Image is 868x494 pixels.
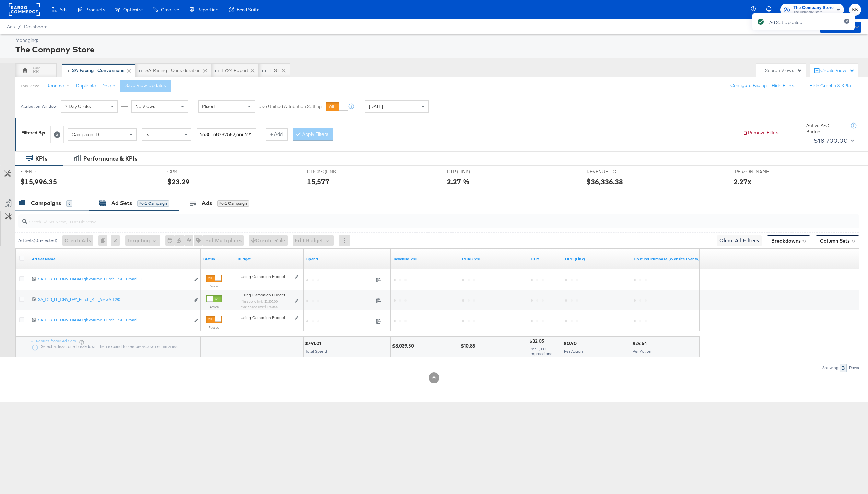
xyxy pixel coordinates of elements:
[38,297,190,302] div: SA_TCS_FB_CNV_DPA_Purch_RET_ViewATC90
[38,317,190,325] a: SA_TCS_FB_CNV_DABAHighVolume_Purch_PRO_Broad
[27,212,781,225] input: Search Ad Set Name, ID or Objective
[634,256,700,262] a: The average cost for each purchase tracked by your Custom Audience pixel on your website after pe...
[717,235,762,246] button: Clear All Filters
[18,237,57,244] div: Ad Sets ( 0 Selected)
[734,177,751,187] div: 2.27x
[258,103,323,110] label: Use Unified Attribution Setting:
[21,130,45,136] div: Filtered By:
[222,67,248,74] div: FY24 Report
[21,83,39,89] div: This View:
[447,177,469,187] div: 2.27 %
[241,305,278,309] sub: Max. spend limit : $1,600.00
[307,168,359,175] span: CLICKS (LINK)
[111,199,132,207] div: Ad Sets
[15,24,24,30] span: /
[33,69,39,75] div: KK
[530,346,552,356] span: Per 1,000 Impressions
[241,274,293,279] div: Using Campaign Budget
[852,6,858,14] span: KK
[531,256,560,262] a: The average cost you've paid to have 1,000 impressions of your ad.
[15,37,859,44] div: Managing:
[38,297,190,304] a: SA_TCS_FB_CNV_DPA_Purch_RET_ViewATC90
[72,67,125,74] div: SA-Pacing - Conversions
[849,4,861,16] button: KK
[21,104,58,109] div: Attribution Window:
[241,315,293,320] div: Using Campaign Budget
[238,256,301,262] a: Shows the current budget of Ad Set.
[394,256,457,262] a: Revenue_281
[461,343,478,349] div: $10.85
[167,168,219,175] span: CPM
[85,7,105,12] span: Products
[98,235,111,246] div: 0
[206,284,222,289] label: Paused
[38,317,190,323] div: SA_TCS_FB_CNV_DABAHighVolume_Purch_PRO_Broad
[38,276,190,283] a: SA_TCS_FB_CNV_DABAHighVolume_Purch_PRO_BroadLC
[392,343,416,349] div: $8,039.50
[564,340,579,347] div: $0.90
[587,168,638,175] span: REVENUE_LC
[462,256,525,262] a: ROAS_281
[306,256,388,262] a: The total amount spent to date.
[24,24,48,30] a: Dashboard
[369,103,383,109] span: [DATE]
[266,128,288,141] button: + Add
[15,44,859,55] div: The Company Store
[237,7,259,12] span: Feed Suite
[123,7,143,12] span: Optimize
[734,168,785,175] span: [PERSON_NAME]
[101,83,115,89] button: Delete
[726,80,772,92] button: Configure Pacing
[447,168,498,175] span: CTR (LINK)
[167,177,190,187] div: $23.29
[206,325,222,330] label: Paused
[587,177,623,187] div: $36,336.38
[202,103,215,109] span: Mixed
[83,155,137,163] div: Performance & KPIs
[203,256,232,262] a: Shows the current state of your Ad Set.
[633,349,652,354] span: Per Action
[65,103,91,109] span: 7 Day Clicks
[145,67,201,74] div: SA-Pacing - Consideration
[135,103,155,109] span: No Views
[59,7,67,12] span: Ads
[137,200,169,207] div: for 1 Campaign
[38,276,190,282] div: SA_TCS_FB_CNV_DABAHighVolume_Purch_PRO_BroadLC
[202,199,212,207] div: Ads
[66,200,72,207] div: 5
[564,349,583,354] span: Per Action
[269,67,279,74] div: TEST
[529,338,547,344] div: $32.05
[793,4,834,11] span: The Company Store
[139,68,142,72] div: Drag to reorder tab
[65,68,69,72] div: Drag to reorder tab
[21,177,57,187] div: $15,996.35
[72,131,99,138] span: Campaign ID
[780,4,844,16] button: The Company StoreThe Company Store
[42,80,77,92] button: Rename
[197,7,219,12] span: Reporting
[565,256,628,262] a: The average cost for each link click you've received from your ad.
[632,340,649,347] div: $29.64
[7,24,15,30] span: Ads
[161,7,179,12] span: Creative
[241,299,278,303] sub: Min. spend limit: $1,200.00
[305,349,327,354] span: Total Spend
[217,200,249,207] div: for 1 Campaign
[35,155,47,163] div: KPIs
[145,131,149,138] span: Is
[241,292,285,298] span: Using Campaign Budget
[206,305,222,309] label: Active
[262,68,266,72] div: Drag to reorder tab
[769,19,802,26] div: Ad Set Updated
[31,199,61,207] div: Campaigns
[742,130,780,136] button: Remove Filters
[215,68,219,72] div: Drag to reorder tab
[32,256,198,262] a: Your Ad Set name.
[21,168,72,175] span: SPEND
[76,83,96,89] button: Duplicate
[719,236,759,245] span: Clear All Filters
[305,340,323,347] div: $741.01
[307,177,329,187] div: 15,577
